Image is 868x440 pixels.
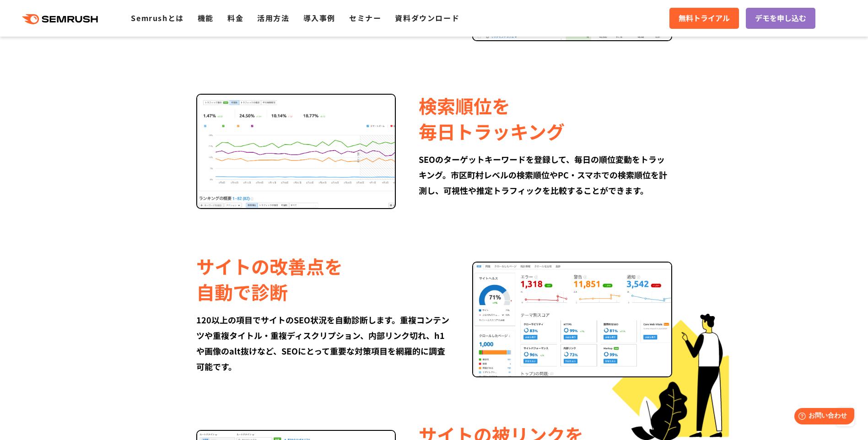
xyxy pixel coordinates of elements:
a: デモを申し込む [746,8,815,29]
span: デモを申し込む [755,12,806,24]
a: セミナー [349,12,381,23]
a: 活用方法 [257,12,289,23]
a: 無料トライアル [669,8,739,29]
a: 機能 [198,12,214,23]
a: Semrushとは [131,12,183,23]
span: 無料トライアル [679,12,730,24]
iframe: Help widget launcher [787,404,858,430]
div: サイトの改善点を 自動で診断 [196,253,449,305]
div: 検索順位を 毎日トラッキング [419,93,672,144]
div: SEOのターゲットキーワードを登録して、毎日の順位変動をトラッキング。市区町村レベルの検索順位やPC・スマホでの検索順位を計測し、可視性や推定トラフィックを比較することができます。 [419,151,672,198]
a: 料金 [227,12,243,23]
a: 資料ダウンロード [395,12,459,23]
a: 導入事例 [303,12,335,23]
div: 120以上の項目でサイトのSEO状況を自動診断します。重複コンテンツや重複タイトル・重複ディスクリプション、内部リンク切れ、h1や画像のalt抜けなど、SEOにとって重要な対策項目を網羅的に調査... [196,312,449,374]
